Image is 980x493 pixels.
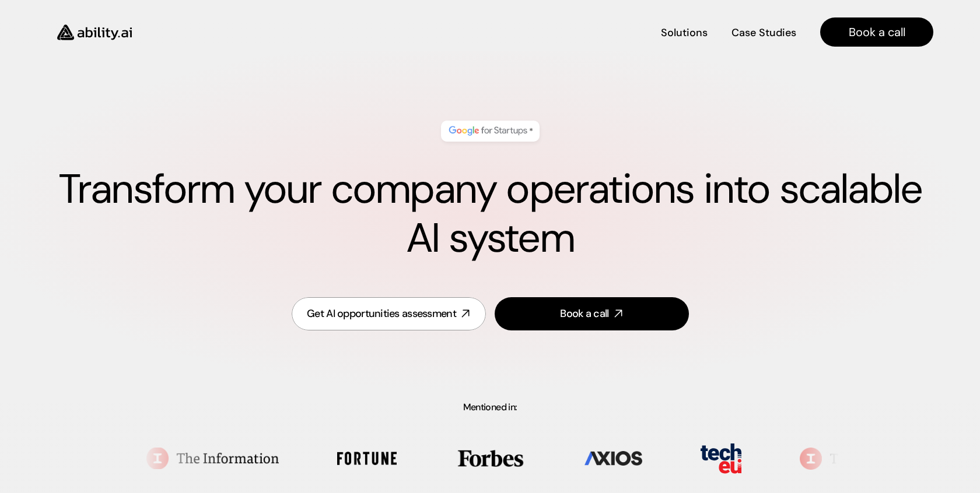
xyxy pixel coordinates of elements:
h4: Book a call [849,24,905,40]
div: Book a call [560,307,608,321]
div: Get AI opportunities assessment [307,307,456,321]
h4: Case Studies [731,26,796,40]
h1: Transform your company operations into scalable AI system [47,165,933,263]
a: Get AI opportunities assessment [292,297,486,330]
a: Case Studies [731,22,797,43]
h4: Solutions [661,26,708,40]
a: Book a call [820,17,933,47]
p: Mentioned in: [28,403,952,412]
a: Book a call [495,297,689,330]
nav: Main navigation [148,17,933,47]
a: Solutions [661,22,708,43]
